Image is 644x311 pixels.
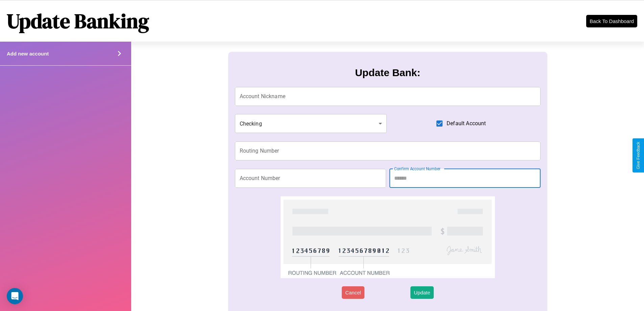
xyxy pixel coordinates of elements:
[7,288,23,304] div: Open Intercom Messenger
[394,166,440,172] label: Confirm Account Number
[281,196,495,278] img: check
[7,7,149,35] h1: Update Banking
[235,114,387,133] div: Checking
[447,119,486,128] span: Default Account
[342,286,364,299] button: Cancel
[586,15,637,27] button: Back To Dashboard
[7,51,49,57] h4: Add new account
[636,142,641,169] div: Give Feedback
[355,67,420,79] h3: Update Bank:
[410,286,433,299] button: Update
